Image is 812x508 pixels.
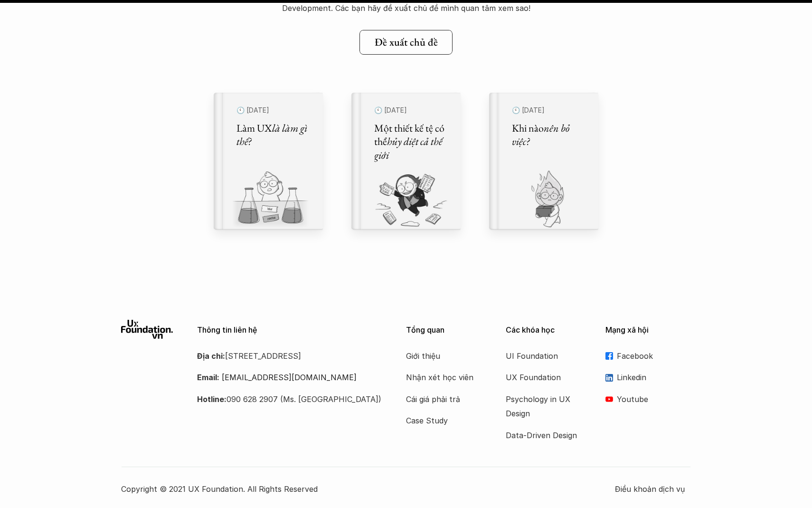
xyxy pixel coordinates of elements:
[617,370,691,384] p: Linkedin
[506,370,582,384] a: UX Foundation
[406,392,482,406] a: Cái giá phải trả
[489,93,598,230] a: 🕙 [DATE]Khi nàonên bỏ việc?
[617,392,691,406] p: Youtube
[406,326,491,335] p: Tổng quan
[512,121,587,148] h5: Khi nào
[406,413,482,428] a: Case Study
[605,349,691,363] a: Facebook
[374,134,444,162] em: hủy diệt cả thế giới
[121,482,615,496] p: Copyright © 2021 UX Foundation. All Rights Reserved
[375,36,438,48] h5: Đề xuất chủ đề
[506,326,591,335] p: Các khóa học
[617,349,691,363] p: Facebook
[605,370,691,384] a: Linkedin
[374,121,449,162] h5: Một thiết kế tệ có thể
[236,104,312,117] p: 🕙 [DATE]
[359,30,453,55] a: Đề xuất chủ đề
[406,370,482,384] a: Nhận xét học viên
[406,349,482,363] a: Giới thiệu
[351,93,461,230] a: 🕙 [DATE]Một thiết kế tệ có thểhủy diệt cả thế giới
[236,121,309,148] em: là làm gì thế?
[197,373,219,382] strong: Email:
[236,121,312,148] h5: Làm UX
[222,373,357,382] a: [EMAIL_ADDRESS][DOMAIN_NAME]
[197,392,382,406] p: 090 628 2907 (Ms. [GEOGRAPHIC_DATA])
[506,428,582,442] a: Data-Driven Design
[197,349,382,363] p: [STREET_ADDRESS]
[374,104,449,117] p: 🕙 [DATE]
[512,121,571,148] em: nên bỏ việc?
[214,93,323,230] a: 🕙 [DATE]Làm UXlà làm gì thế?
[605,326,691,335] p: Mạng xã hội
[506,349,582,363] a: UI Foundation
[506,392,582,421] a: Psychology in UX Design
[512,104,587,117] p: 🕙 [DATE]
[605,392,691,406] a: Youtube
[197,326,382,335] p: Thông tin liên hệ
[197,351,225,361] strong: Địa chỉ:
[197,394,227,404] strong: Hotline:
[615,482,691,496] a: Điều khoản dịch vụ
